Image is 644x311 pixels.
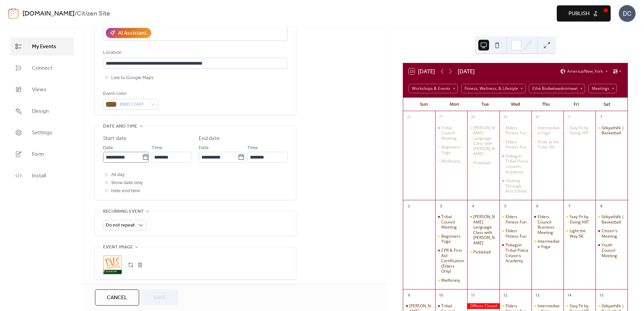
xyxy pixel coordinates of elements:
div: Bodwéwadmimwen Potawatomi Language Class with Kevin Daugherty [467,125,499,157]
div: Wellbriety [435,278,467,283]
div: Stay Fit by Doing HIIT [570,125,593,136]
div: Elders Fitness Fun [506,139,529,150]
div: Event color [103,90,157,98]
div: Healing Through Arts Exhibit [506,178,529,194]
div: Pokagon Tribal Police Citizen’s Academy [506,153,529,174]
span: Views [32,86,46,94]
a: Settings [10,124,74,142]
div: Beginners Yoga [441,144,464,155]
div: Tribal Council Meeting [441,125,464,141]
img: logo [8,8,19,19]
div: [PERSON_NAME] Language Class with [PERSON_NAME] [473,125,496,157]
div: Pokagon Tribal Police Citizen’s Academy [506,242,529,263]
span: Link to Google Maps [111,74,154,82]
div: 7 [566,202,573,210]
div: Citizen's Meeting [602,228,625,239]
span: Connect [32,64,53,72]
div: Elders Fitness Fun [506,228,529,239]
span: Settings [32,129,52,137]
span: Do not repeat [106,221,135,230]
div: Citizen's Meeting [595,228,627,239]
button: 23[DATE] [406,67,437,76]
div: Thu [530,98,561,111]
div: AI Assistant [118,29,147,37]
div: ; [103,255,122,274]
div: DC [619,5,636,22]
div: Intermediate Yoga [532,239,563,249]
div: Pokagon Tribal Police Citizen’s Academy [500,153,532,174]
div: Elders Fitness Fun [500,228,532,239]
div: 29 [502,113,509,121]
div: 15 [598,291,605,299]
div: Intermediate Yoga [538,125,561,136]
div: Gėkyathêk | Basketball [595,214,627,224]
div: Pickleball [467,249,499,255]
span: Form [32,150,44,159]
div: Elders Fitness Fun [506,214,529,224]
span: Date [103,144,113,152]
button: Publish [557,5,611,22]
div: Elders Fitness Fun [500,139,532,150]
div: Stay Fit by Doing HIIT [563,125,595,136]
span: Time [152,144,162,152]
span: Publish [569,10,589,18]
div: [PERSON_NAME] Language Class with [PERSON_NAME] [473,214,496,246]
div: Pickleball [473,160,491,166]
div: 26 [405,113,413,121]
button: Cancel [95,289,139,306]
div: Elders Fitness Fun [500,125,532,136]
a: Views [10,80,74,99]
div: Beginners Yoga [435,234,467,244]
span: Date and time [103,123,137,131]
span: Recurring event [103,208,144,216]
div: Pokagon Tribal Police Citizen’s Academy [500,242,532,263]
div: Wellbriety [441,278,460,283]
div: 12 [502,291,509,299]
div: Elders Fitness Fun [500,214,532,224]
div: Wellbriety [435,159,467,164]
div: 10 [437,291,445,299]
div: Light the Way 5K [563,228,595,239]
span: All day [111,171,125,179]
span: Date [199,144,209,152]
span: #8B572AFF [119,101,148,109]
span: Cancel [107,294,127,302]
div: 11 [469,291,477,299]
div: Tribal Council Meeting [435,214,467,230]
div: Tribal Council Meeting [441,214,464,230]
a: Form [10,145,74,163]
a: Design [10,102,74,120]
div: 30 [534,113,541,121]
a: My Events [10,37,74,56]
div: Stay Fit by Doing HIIT [570,214,593,224]
div: Gėkyathêk | Basketball [595,125,627,136]
a: Connect [10,59,74,77]
div: Sun [409,98,439,111]
span: America/New_York [567,69,603,73]
span: Time [247,144,258,152]
div: 31 [566,113,573,121]
div: Wellbriety [441,159,460,164]
div: Tue [470,98,500,111]
div: Light the Way 5K [570,228,593,239]
div: 13 [534,291,541,299]
div: Offices Closed for - gété zhemagneshi gizhêk – Veteran’s Day [467,303,499,309]
div: 3 [437,202,445,210]
div: Fri [561,98,592,111]
b: / [74,7,77,20]
div: Start date [103,135,127,143]
div: 9 [405,291,413,299]
div: 2 [405,202,413,210]
div: 14 [566,291,573,299]
div: Youth Council Meeting [602,242,625,258]
b: Citizen Site [77,7,110,20]
div: Mon [439,98,470,111]
div: 6 [534,202,541,210]
div: Pride at the Tribe 18+ [538,139,561,150]
div: 8 [598,202,605,210]
div: 4 [469,202,477,210]
div: Pickleball [467,160,499,166]
span: Hide end time [111,187,140,195]
span: Install [32,172,46,180]
span: My Events [32,43,56,51]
